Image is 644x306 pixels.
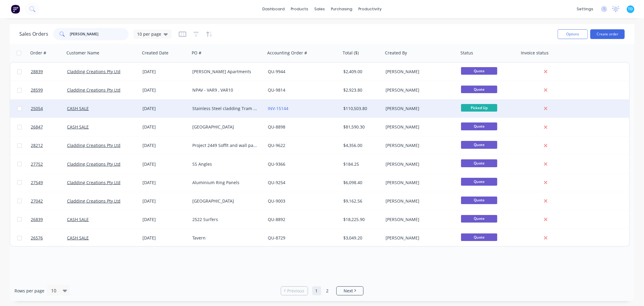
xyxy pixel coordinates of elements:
[343,235,379,241] div: $3,049.20
[385,50,407,56] div: Created By
[268,180,285,185] a: QU-9254
[66,50,99,56] div: Customer Name
[386,180,453,186] div: [PERSON_NAME]
[31,192,67,210] a: 27042
[343,69,379,75] div: $2,409.00
[19,31,48,37] h1: Sales Orders
[192,180,259,186] div: Aluminium Ring Panels
[268,124,285,130] a: QU-8898
[268,69,285,74] a: QU-9944
[143,235,187,241] div: [DATE]
[461,233,497,241] span: Quote
[67,198,120,204] a: Cladding Creations Pty Ltd
[67,142,120,148] a: Cladding Creations Pty Ltd
[67,106,89,111] a: CASH SALE
[461,104,497,112] span: Picked Up
[343,180,379,186] div: $6,098.40
[343,124,379,130] div: $81,590.30
[14,288,44,294] span: Rows per page
[521,50,549,56] div: Invoice status
[192,106,259,112] div: Stainless Steel cladding Tram GC Numerous PO for each line item.
[386,69,453,75] div: [PERSON_NAME]
[461,86,497,93] span: Quote
[67,124,89,130] a: CASH SALE
[143,180,187,186] div: [DATE]
[288,5,311,14] div: products
[31,161,43,167] span: 27752
[337,288,363,294] a: Next page
[259,5,288,14] a: dashboard
[344,288,353,294] span: Next
[460,50,473,56] div: Status
[628,6,633,12] span: TD
[192,235,259,241] div: Tavern
[192,161,259,167] div: SS Angles
[31,235,43,241] span: 26576
[386,142,453,148] div: [PERSON_NAME]
[137,31,161,37] span: 10 per page
[192,142,259,148] div: Project 2449 Soffit and wall panels
[67,180,120,185] a: Cladding Creations Pty Ltd
[192,50,201,56] div: PO #
[143,124,187,130] div: [DATE]
[31,174,67,192] a: 27549
[574,5,596,14] div: settings
[343,161,379,167] div: $184.25
[67,87,120,93] a: Cladding Creations Pty Ltd
[386,216,453,223] div: [PERSON_NAME]
[143,161,187,167] div: [DATE]
[281,288,308,294] a: Previous page
[192,87,259,93] div: NPAV - VAR9 , VAR10
[267,50,307,56] div: Accounting Order #
[192,198,259,204] div: [GEOGRAPHIC_DATA]
[328,5,355,14] div: purchasing
[67,161,120,167] a: Cladding Creations Pty Ltd
[143,142,187,148] div: [DATE]
[192,69,259,75] div: [PERSON_NAME] Apartments
[268,235,285,241] a: QU-8729
[268,106,288,111] a: INV-15144
[31,118,67,136] a: 26847
[143,69,187,75] div: [DATE]
[31,155,67,173] a: 27752
[31,210,67,229] a: 26839
[311,5,328,14] div: sales
[192,216,259,223] div: 2522 Surfers
[386,161,453,167] div: [PERSON_NAME]
[31,229,67,247] a: 26576
[343,50,359,56] div: Total ($)
[268,161,285,167] a: QU-9366
[343,216,379,223] div: $18,225.90
[343,106,379,112] div: $110,503.80
[31,198,43,204] span: 27042
[461,141,497,148] span: Quote
[31,87,43,93] span: 28599
[386,198,453,204] div: [PERSON_NAME]
[287,288,304,294] span: Previous
[31,81,67,99] a: 28599
[268,142,285,148] a: QU-9622
[31,99,67,118] a: 25054
[558,29,588,39] button: Options
[143,216,187,223] div: [DATE]
[461,67,497,75] span: Quote
[323,286,332,295] a: Page 2
[70,28,129,40] input: Search...
[31,136,67,155] a: 28212
[142,50,168,56] div: Created Date
[343,87,379,93] div: $2,923.80
[31,106,43,112] span: 25054
[31,180,43,186] span: 27549
[268,87,285,93] a: QU-9814
[461,159,497,167] span: Quote
[278,286,366,295] ul: Pagination
[143,106,187,112] div: [DATE]
[143,198,187,204] div: [DATE]
[31,69,43,75] span: 28839
[268,198,285,204] a: QU-9003
[31,124,43,130] span: 26847
[386,106,453,112] div: [PERSON_NAME]
[386,87,453,93] div: [PERSON_NAME]
[590,29,625,39] button: Create order
[461,178,497,185] span: Quote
